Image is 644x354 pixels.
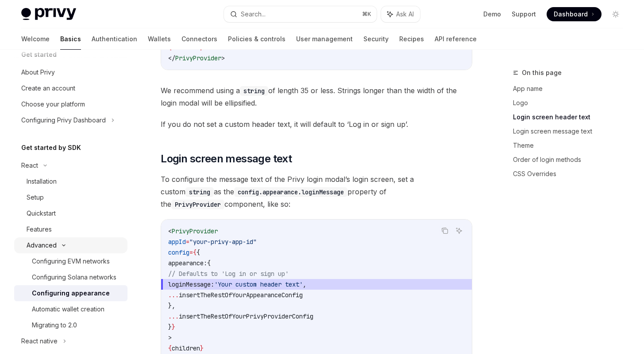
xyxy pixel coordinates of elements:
span: , [303,280,306,288]
span: 'Your custom header text' [214,280,303,288]
code: PrivyProvider [171,200,224,209]
span: We recommend using a of length 35 or less. Strings longer than the width of the login modal will ... [161,84,472,109]
span: On this page [522,67,562,78]
div: Configuring appearance [32,288,110,299]
span: ... [168,312,179,320]
a: Configuring Solana networks [14,269,127,285]
span: ⌘ K [362,11,371,18]
span: PrivyProvider [172,227,218,235]
span: config [168,248,189,256]
span: insertTheRestOfYourAppearanceConfig [179,291,303,299]
img: light logo [21,8,76,20]
div: React [21,160,38,171]
span: insertTheRestOfYourPrivyProviderConfig [179,312,313,320]
a: Login screen header text [513,110,630,124]
button: Ask AI [381,6,420,22]
button: Ask AI [453,225,465,236]
a: Quickstart [14,205,127,221]
span: = [189,248,193,256]
span: { [197,248,200,256]
div: Setup [27,192,44,203]
div: Configuring Privy Dashboard [21,115,106,126]
span: loginMessage: [168,280,214,288]
button: Copy the contents from the code block [439,225,451,236]
a: Choose your platform [14,96,127,112]
div: Search... [241,9,266,20]
a: Logo [513,96,630,110]
a: Create an account [14,80,127,96]
span: > [221,54,225,62]
a: API reference [435,28,477,50]
div: Advanced [27,240,57,251]
span: If you do not set a custom header text, it will default to ‘Log in or sign up’. [161,118,472,130]
a: Login screen message text [513,124,630,138]
div: Create an account [21,83,75,94]
span: PrivyProvider [175,54,221,62]
a: Order of login methods [513,153,630,167]
button: Search...⌘K [224,6,376,22]
a: User management [296,28,353,50]
a: Installation [14,173,127,189]
a: Configuring EVM networks [14,253,127,269]
a: Policies & controls [228,28,285,50]
a: Support [512,10,536,19]
span: { [207,259,211,267]
div: React native [21,336,58,346]
span: > [168,334,172,342]
a: Recipes [399,28,424,50]
a: CSS Overrides [513,167,630,181]
span: < [168,227,172,235]
h5: Get started by SDK [21,142,81,153]
a: Theme [513,138,630,153]
span: ... [168,291,179,299]
span: } [168,323,172,331]
div: Installation [27,176,57,187]
div: Choose your platform [21,99,85,110]
code: string [185,187,214,197]
a: Migrating to 2.0 [14,317,127,333]
span: { [168,344,172,352]
div: Quickstart [27,208,56,219]
a: About Privy [14,64,127,80]
a: App name [513,82,630,96]
a: Connectors [181,28,217,50]
a: Configuring appearance [14,285,127,301]
span: = [186,238,189,246]
span: Login screen message text [161,152,292,166]
code: config.appearance.loginMessage [234,187,347,197]
span: { [193,248,197,256]
span: }, [168,302,175,310]
a: Automatic wallet creation [14,301,127,317]
a: Features [14,221,127,237]
span: // Defaults to 'Log in or sign up' [168,270,289,278]
span: Dashboard [554,10,588,19]
div: Automatic wallet creation [32,304,104,315]
span: </ [168,54,175,62]
button: Toggle dark mode [609,7,623,21]
div: Features [27,224,52,235]
a: Dashboard [547,7,602,21]
a: Authentication [92,28,137,50]
span: appearance: [168,259,207,267]
a: Wallets [148,28,171,50]
span: children [172,344,200,352]
code: string [240,86,268,96]
div: Configuring Solana networks [32,272,116,283]
a: Basics [60,28,81,50]
a: Security [363,28,389,50]
a: Demo [483,10,501,19]
div: Configuring EVM networks [32,256,110,267]
span: To configure the message text of the Privy login modal’s login screen, set a custom as the proper... [161,173,472,210]
span: Ask AI [396,10,414,19]
span: appId [168,238,186,246]
span: "your-privy-app-id" [189,238,257,246]
a: Setup [14,189,127,205]
div: About Privy [21,67,55,78]
a: Welcome [21,28,50,50]
div: Migrating to 2.0 [32,320,77,330]
span: } [172,323,175,331]
span: } [200,344,204,352]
